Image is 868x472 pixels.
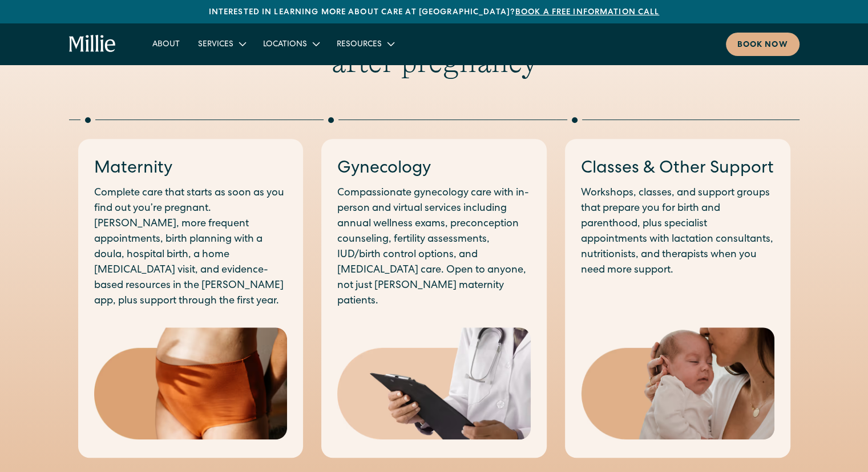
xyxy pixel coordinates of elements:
p: Workshops, classes, and support groups that prepare you for birth and parenthood, plus specialist... [581,186,774,278]
div: Locations [254,34,328,53]
div: Services [189,34,254,53]
h3: Classes & Other Support [581,157,774,181]
div: Services [198,39,233,51]
div: Resources [328,34,402,53]
p: Complete care that starts as soon as you find out you’re pregnant. [PERSON_NAME], more frequent a... [94,186,288,309]
img: Close-up of a woman's midsection wearing high-waisted postpartum underwear, highlighting comfort ... [94,327,288,440]
p: Compassionate gynecology care with in-person and virtual services including annual wellness exams... [337,186,531,309]
a: About [143,34,189,53]
div: Resources [337,39,382,51]
a: Book now [726,33,800,56]
div: Book now [737,39,788,51]
a: Book a free information call [515,9,659,17]
img: Medical professional in a white coat holding a clipboard, representing expert care and diagnosis ... [337,327,531,440]
h3: Gynecology [337,157,531,181]
a: home [69,35,116,53]
img: Mother gently kissing her newborn's head, capturing a tender moment of love and early bonding in ... [581,327,774,440]
div: Locations [263,39,307,51]
h3: Maternity [94,157,288,181]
